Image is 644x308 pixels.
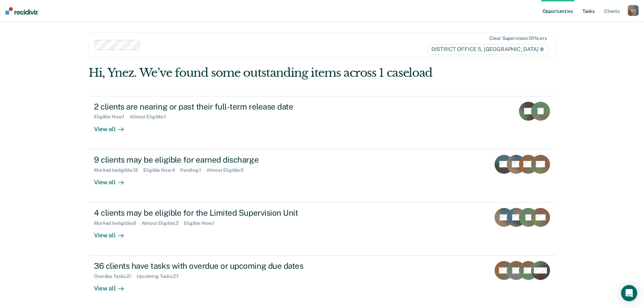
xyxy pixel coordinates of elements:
div: 2 clients are nearing or past their full-term release date [94,102,331,112]
button: SY [628,5,639,16]
div: 4 clients may be eligible for the Limited Supervision Unit [94,208,331,218]
div: View all [94,120,132,133]
div: Marked Ineligible : 6 [94,220,141,226]
div: 36 clients have tasks with overdue or upcoming due dates [94,261,331,271]
div: Overdue Tasks : 21 [94,274,137,279]
div: Almost Eligible : 5 [207,167,249,173]
a: 2 clients are nearing or past their full-term release dateEligible Now:1Almost Eligible:1View all [89,96,555,149]
div: Almost Eligible : 1 [130,114,171,120]
img: Recidiviz [5,7,38,15]
span: DISTRICT OFFICE 5, [GEOGRAPHIC_DATA] [427,44,548,55]
a: 9 clients may be eligible for earned dischargeMarked Ineligible:13Eligible Now:4Pending:1Almost E... [89,149,555,203]
div: Eligible Now : 4 [143,167,180,173]
div: S Y [628,5,639,16]
div: Marked Ineligible : 13 [94,167,143,173]
div: Almost Eligible : 3 [142,220,184,226]
div: Eligible Now : 1 [184,220,220,226]
a: 4 clients may be eligible for the Limited Supervision UnitMarked Ineligible:6Almost Eligible:3Eli... [89,203,555,256]
div: View all [94,226,132,239]
div: Upcoming Tasks : 27 [137,274,184,279]
div: Eligible Now : 1 [94,114,130,120]
div: View all [94,173,132,186]
div: View all [94,279,132,292]
div: Clear supervision officers [489,35,547,41]
div: Pending : 1 [180,167,207,173]
div: Open Intercom Messenger [621,285,637,301]
div: 9 clients may be eligible for earned discharge [94,155,331,165]
div: Hi, Ynez. We’ve found some outstanding items across 1 caseload [89,66,462,80]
